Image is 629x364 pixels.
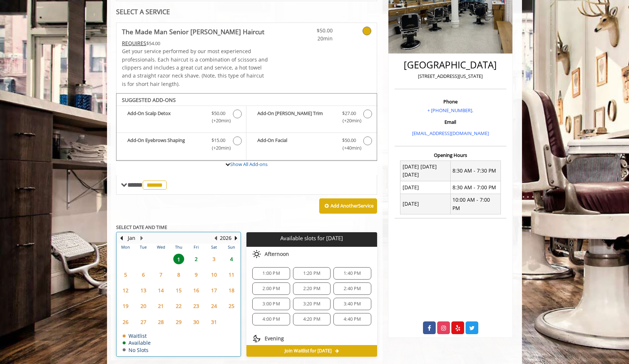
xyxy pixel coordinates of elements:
[191,301,202,311] span: 23
[209,301,219,311] span: 24
[120,110,242,127] label: Add-On Scalp Detox
[191,317,202,327] span: 30
[155,317,166,327] span: 28
[138,317,149,327] span: 27
[187,244,205,251] th: Fri
[338,144,360,152] span: (+40min )
[134,267,152,282] td: Select day6
[396,72,505,80] p: [STREET_ADDRESS][US_STATE]
[205,314,222,329] td: Select day31
[134,298,152,314] td: Select day20
[173,285,184,296] span: 15
[205,298,222,314] td: Select day24
[152,244,170,251] th: Wed
[205,244,222,251] th: Sat
[187,298,205,314] td: Select day23
[120,285,131,296] span: 12
[205,251,222,266] td: Select day3
[211,110,225,117] span: $50.00
[152,298,170,314] td: Select day21
[139,234,145,242] button: Next Month
[344,270,361,276] span: 1:40 PM
[303,316,320,322] span: 4:20 PM
[331,202,373,209] b: Add Another Service
[127,110,204,125] b: Add-On Scalp Detox
[187,267,205,282] td: Select day9
[333,267,371,280] div: 1:40 PM
[395,153,506,158] h3: Opening Hours
[187,282,205,298] td: Select day16
[173,269,184,280] span: 8
[293,313,331,325] div: 4:20 PM
[252,334,261,343] img: evening slots
[120,301,131,311] span: 19
[134,314,152,329] td: Select day27
[117,244,134,251] th: Mon
[191,254,202,264] span: 2
[208,144,229,152] span: (+20min )
[412,130,489,136] a: [EMAIL_ADDRESS][DOMAIN_NAME]
[293,282,331,295] div: 2:20 PM
[209,269,219,280] span: 10
[209,285,219,296] span: 17
[265,336,284,341] span: Evening
[333,282,371,295] div: 2:40 PM
[138,301,149,311] span: 20
[285,348,332,354] span: Join Waitlist for [DATE]
[118,234,124,242] button: Previous Month
[117,314,134,329] td: Select day26
[400,194,451,214] td: [DATE]
[226,269,237,280] span: 11
[223,282,241,298] td: Select day18
[134,282,152,298] td: Select day13
[220,234,232,242] button: 2026
[427,107,473,114] a: + [PHONE_NUMBER].
[344,316,361,322] span: 4:40 PM
[122,27,264,37] b: The Made Man Senior [PERSON_NAME] Haircut
[333,313,371,325] div: 4:40 PM
[117,282,134,298] td: Select day12
[191,269,202,280] span: 9
[249,235,374,241] p: Available slots for [DATE]
[138,269,149,280] span: 6
[226,301,237,311] span: 25
[338,117,360,124] span: (+20min )
[252,313,290,325] div: 4:00 PM
[233,234,239,242] button: Next Year
[252,282,290,295] div: 2:00 PM
[152,314,170,329] td: Select day28
[344,286,361,292] span: 2:40 PM
[155,285,166,296] span: 14
[252,267,290,280] div: 1:00 PM
[223,244,241,251] th: Sun
[134,244,152,251] th: Tue
[252,250,261,258] img: afternoon slots
[117,267,134,282] td: Select day5
[262,301,280,307] span: 3:00 PM
[173,317,184,327] span: 29
[127,136,204,152] b: Add-On Eyebrows Shaping
[226,285,237,296] span: 18
[122,47,268,88] p: Get your service performed by our most experienced professionals. Each haircut is a combination o...
[400,181,451,194] td: [DATE]
[138,285,149,296] span: 13
[252,298,290,310] div: 3:00 PM
[187,251,205,266] td: Select day2
[116,224,167,230] b: SELECT DATE AND TIME
[319,198,377,214] button: Add AnotherService
[170,251,187,266] td: Select day1
[170,314,187,329] td: Select day29
[257,110,335,125] b: Add-On [PERSON_NAME] Trim
[223,298,241,314] td: Select day25
[250,136,373,154] label: Add-On Facial
[262,270,280,276] span: 1:00 PM
[262,316,280,322] span: 4:00 PM
[155,301,166,311] span: 21
[128,234,135,242] button: Jan
[187,314,205,329] td: Select day30
[123,333,151,339] td: Waitlist
[170,244,187,251] th: Thu
[290,27,333,35] span: $50.00
[333,298,371,310] div: 3:40 PM
[123,340,151,345] td: Available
